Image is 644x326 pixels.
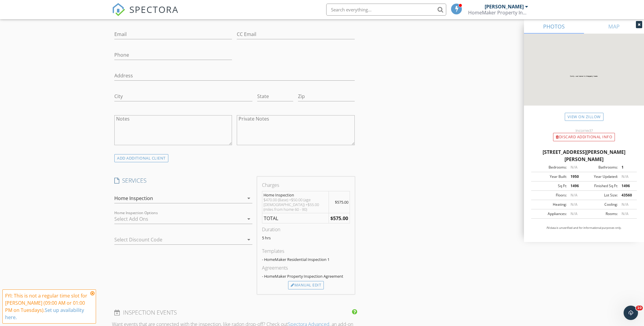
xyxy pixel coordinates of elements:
[621,174,628,179] span: N/A
[567,183,584,189] div: 1496
[570,211,577,216] span: N/A
[262,181,350,189] div: Charges
[584,165,618,170] div: Bathrooms:
[114,154,168,162] div: ADD ADDITIONAL client
[335,199,348,205] span: $575.00
[112,8,179,21] a: SPECTORA
[584,174,618,179] div: Year Updated:
[262,235,350,240] p: 5 hrs
[584,19,644,34] a: MAP
[5,292,89,321] div: FYI: This is not a regular time slot for [PERSON_NAME] (09:00 AM or 01:00 PM on Tuesdays).
[262,247,350,255] div: Templates
[129,3,179,16] span: SPECTORA
[288,281,324,289] div: Manual Edit
[245,195,252,202] i: arrow_drop_down
[326,4,446,16] input: Search everything...
[624,306,638,320] iframe: Intercom live chat
[114,309,355,316] h4: INSPECTION EVENTS
[524,128,644,133] div: Incorrect?
[570,202,577,207] span: N/A
[584,202,618,207] div: Cooling:
[262,226,350,233] div: Duration
[584,183,618,189] div: Finished Sq Ft:
[584,193,618,198] div: Lot Size:
[262,264,350,271] div: Agreements
[114,177,252,184] h4: SERVICES
[330,215,348,222] strong: $575.00
[533,202,567,207] div: Heating:
[618,193,635,198] div: 43560
[570,165,577,170] span: N/A
[263,197,327,212] div: $470.00 (Base) +$50.00 (age [DEMOGRAPHIC_DATA]) +$55.00 (miles from home 60 - 90)
[533,183,567,189] div: Sq Ft:
[621,211,628,216] span: N/A
[524,34,644,120] img: streetview
[533,174,567,179] div: Year Built:
[553,133,615,141] div: Discard Additional info
[636,306,643,310] span: 10
[262,274,350,279] div: - HomeMaker Property Inspection Agreement
[570,193,577,198] span: N/A
[114,196,153,201] div: Home Inspection
[262,257,350,262] div: - HomeMaker Residential Inspection 1
[565,113,603,121] a: View on Zillow
[245,215,252,223] i: arrow_drop_down
[618,165,635,170] div: 1
[245,236,252,243] i: arrow_drop_down
[533,211,567,217] div: Appliances:
[584,211,618,217] div: Rooms:
[567,174,584,179] div: 1950
[485,4,524,10] div: [PERSON_NAME]
[468,10,528,16] div: HomeMaker Property Inspections
[621,202,628,207] span: N/A
[533,165,567,170] div: Bedrooms:
[524,19,584,34] a: PHOTOS
[531,148,637,163] div: [STREET_ADDRESS][PERSON_NAME][PERSON_NAME]
[531,226,637,230] p: All data is unverified and for informational purposes only.
[262,213,329,223] td: TOTAL
[5,307,84,321] a: Set up availability here.
[533,193,567,198] div: Floors:
[618,183,635,189] div: 1496
[263,193,327,197] div: Home Inspection
[112,3,125,16] img: The Best Home Inspection Software - Spectora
